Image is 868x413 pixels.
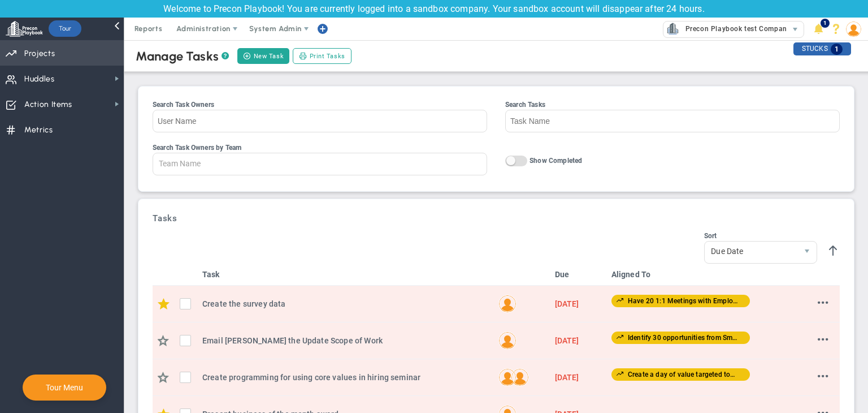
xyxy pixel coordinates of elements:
input: Search Tasks [505,110,840,132]
span: 1 [831,44,843,55]
li: Announcements [810,18,827,40]
span: Due Date [705,242,797,261]
span: 1 [821,19,830,28]
span: select [797,242,817,263]
button: New Task [237,48,289,64]
th: Aligned To [607,264,772,286]
span: Show Completed [530,157,582,165]
th: Task [198,264,494,286]
span: select [787,21,804,37]
span: Identify 30 opportunities from SmithCo resulting in $200K new sales [625,334,841,342]
span: System Admin [249,24,302,33]
div: Search Tasks [505,101,840,109]
div: Manage Tasks [136,49,229,64]
button: Print Tasks [293,48,351,64]
span: [DATE] [555,336,579,345]
img: 64089.Person.photo [846,21,861,37]
span: Huddles [24,67,55,91]
img: 33582.Company.photo [666,21,680,36]
h3: Tasks [153,213,840,223]
input: Search Task Owners by Team [153,153,222,174]
div: Create programming for using core values in hiring seminar [202,371,489,384]
div: Search Task Owners by Team [153,144,487,152]
div: STUCKS [793,42,851,55]
input: Search Task Owners [153,110,487,132]
img: Created By: Sudhir Dakshinamurthy [498,295,517,313]
div: Email Dave the Update Scope of Work [202,334,489,347]
span: Administration [176,24,230,33]
span: Projects [24,42,55,66]
span: Precon Playbook test Company (Sandbox) [680,21,827,36]
div: Search Task Owners [153,101,487,109]
img: Assigned To: Sudhir Dakshinamurthy [498,368,517,386]
span: Have 20 1:1 Meetings with Employees [625,297,747,305]
span: [DATE] [555,299,579,308]
span: Action Items [24,93,72,117]
button: Tour Menu [42,382,86,393]
span: Metrics [24,118,53,142]
span: [DATE] [555,373,579,382]
li: Help & Frequently Asked Questions (FAQ) [827,18,845,40]
th: Due [550,264,607,286]
img: Created By: Sudhir Dakshinamurthy [498,332,517,350]
span: Reports [129,18,168,40]
div: Create the survey data [202,298,489,310]
div: Sort [704,232,817,240]
img: Created By: James Miller [511,368,529,386]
